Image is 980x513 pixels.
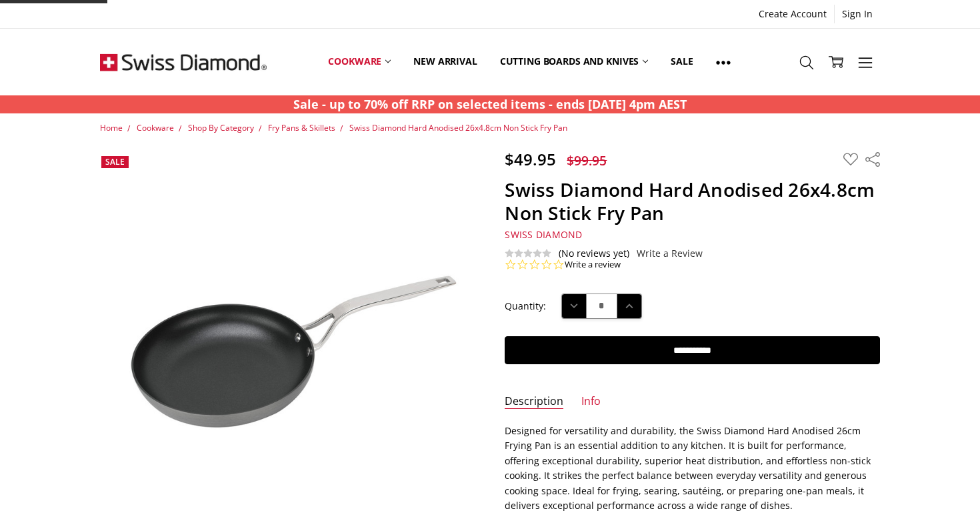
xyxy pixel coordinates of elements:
[268,122,335,133] a: Fry Pans & Skillets
[751,5,834,23] a: Create Account
[293,96,687,112] strong: Sale - up to 70% off RRP on selected items - ends [DATE] 4pm AEST
[489,32,660,91] a: Cutting boards and knives
[137,122,174,133] a: Cookware
[105,156,125,167] span: Sale
[100,122,123,133] a: Home
[505,148,556,170] span: $49.95
[505,424,880,513] p: Designed for versatility and durability, the Swiss Diamond Hard Anodised 26cm Frying Pan is an es...
[317,32,402,91] a: Cookware
[349,122,567,133] a: Swiss Diamond Hard Anodised 26x4.8cm Non Stick Fry Pan
[505,228,582,241] span: Swiss Diamond
[581,394,601,410] a: Info
[835,5,880,23] a: Sign In
[559,248,629,259] span: (No reviews yet)
[565,259,621,271] a: Write a review
[637,248,703,259] a: Write a Review
[505,178,880,225] h1: Swiss Diamond Hard Anodised 26x4.8cm Non Stick Fry Pan
[100,29,267,95] img: Free Shipping On Every Order
[705,32,742,92] a: Show All
[659,32,704,91] a: Sale
[505,394,563,410] a: Description
[188,122,254,133] a: Shop By Category
[402,32,488,91] a: New arrival
[567,151,607,169] span: $99.95
[505,299,546,314] label: Quantity:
